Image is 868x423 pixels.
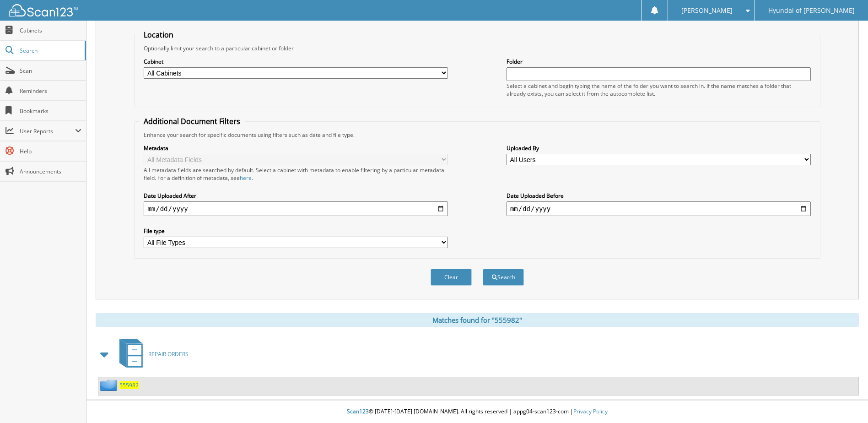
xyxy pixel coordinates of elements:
[507,58,811,65] label: Folder
[20,107,81,115] span: Bookmarks
[139,44,815,52] div: Optionally limit your search to a particular cabinet or folder
[347,407,369,415] span: Scan123
[507,192,811,200] label: Date Uploaded Before
[507,144,811,152] label: Uploaded By
[139,116,245,126] legend: Additional Document Filters
[20,168,81,175] span: Announcements
[114,336,189,372] a: REPAIR ORDERS
[119,381,139,389] a: 555982
[822,379,868,423] iframe: Chat Widget
[96,313,859,327] div: Matches found for "555982"
[9,4,78,16] img: scan123-logo-white.svg
[20,47,80,54] span: Search
[86,401,868,423] div: © [DATE]-[DATE] [DOMAIN_NAME]. All rights reserved | appg04-scan123-com |
[507,201,811,216] input: end
[20,127,75,135] span: User Reports
[144,201,448,216] input: start
[20,67,81,75] span: Scan
[139,30,178,40] legend: Location
[144,166,448,182] div: All metadata fields are searched by default. Select a cabinet with metadata to enable filtering b...
[431,269,472,286] button: Clear
[240,174,252,182] a: here
[20,27,81,34] span: Cabinets
[20,87,81,95] span: Reminders
[148,350,189,358] span: REPAIR ORDERS
[573,407,608,415] a: Privacy Policy
[681,8,733,13] span: [PERSON_NAME]
[768,8,855,13] span: Hyundai of [PERSON_NAME]
[144,144,448,152] label: Metadata
[144,58,448,65] label: Cabinet
[483,269,524,286] button: Search
[507,82,811,98] div: Select a cabinet and begin typing the name of the folder you want to search in. If the name match...
[144,227,448,235] label: File type
[20,147,81,155] span: Help
[100,380,119,391] img: folder2.png
[139,131,815,139] div: Enhance your search for specific documents using filters such as date and file type.
[144,192,448,200] label: Date Uploaded After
